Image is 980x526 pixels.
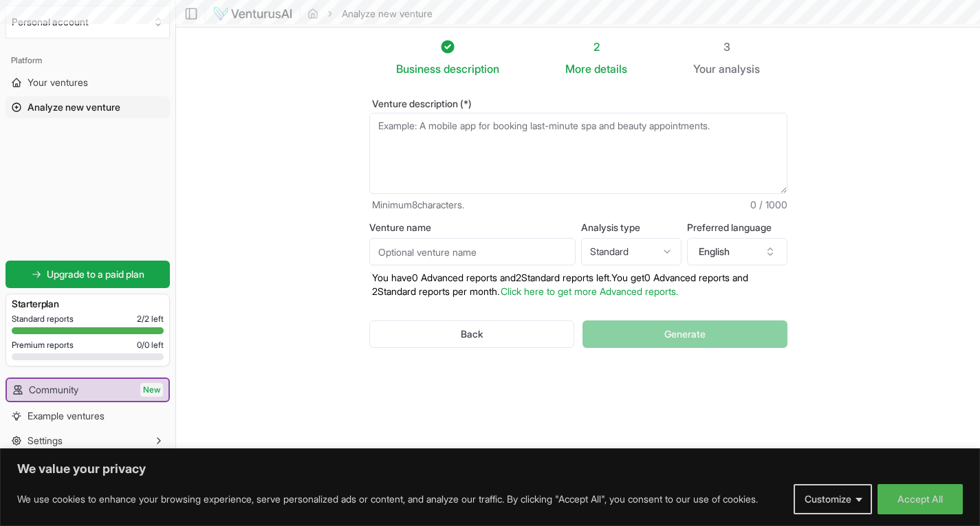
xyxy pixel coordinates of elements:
[794,484,872,514] button: Customize
[17,491,758,507] p: We use cookies to enhance your browsing experience, serve personalized ads or content, and analyz...
[12,314,74,325] span: Standard reports
[687,238,787,265] button: English
[7,379,168,401] a: CommunityNew
[565,61,591,77] span: More
[693,39,760,55] div: 3
[137,314,164,325] span: 2 / 2 left
[693,61,716,77] span: Your
[6,72,170,94] a: Your ventures
[17,461,963,477] p: We value your privacy
[140,383,163,397] span: New
[369,320,575,348] button: Back
[6,261,170,288] a: Upgrade to a paid plan
[750,198,787,212] span: 0 / 1000
[6,96,170,118] a: Analyze new venture
[501,285,678,297] a: Click here to get more Advanced reports.
[565,39,627,55] div: 2
[12,340,74,351] span: Premium reports
[878,484,963,514] button: Accept All
[29,383,78,397] span: Community
[28,409,105,423] span: Example ventures
[372,198,464,212] span: Minimum 8 characters.
[396,61,441,77] span: Business
[369,223,576,232] label: Venture name
[444,62,499,76] span: description
[28,434,63,448] span: Settings
[581,223,682,232] label: Analysis type
[28,100,120,114] span: Analyze new venture
[6,405,170,427] a: Example ventures
[719,62,760,76] span: analysis
[687,223,787,232] label: Preferred language
[6,430,170,452] button: Settings
[28,76,88,89] span: Your ventures
[594,62,627,76] span: details
[369,238,576,265] input: Optional venture name
[369,99,787,109] label: Venture description (*)
[47,267,144,281] span: Upgrade to a paid plan
[369,271,787,298] p: You have 0 Advanced reports and 2 Standard reports left. Y ou get 0 Advanced reports and 2 Standa...
[6,50,170,72] div: Platform
[137,340,164,351] span: 0 / 0 left
[12,297,164,311] h3: Starter plan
